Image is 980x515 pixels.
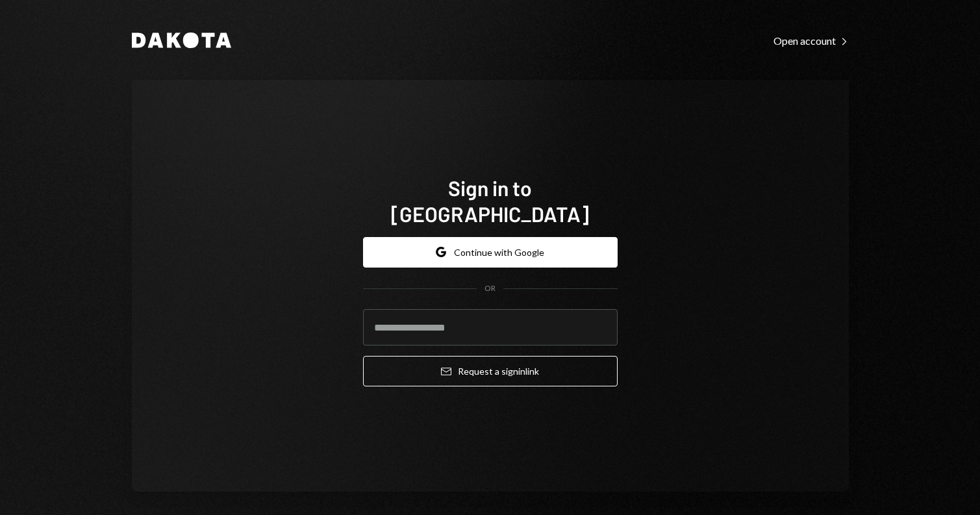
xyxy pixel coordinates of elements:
button: Continue with Google [363,237,618,268]
h1: Sign in to [GEOGRAPHIC_DATA] [363,175,618,227]
button: Request a signinlink [363,356,618,386]
div: OR [484,283,496,294]
a: Open account [773,33,849,47]
div: Open account [773,34,849,47]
